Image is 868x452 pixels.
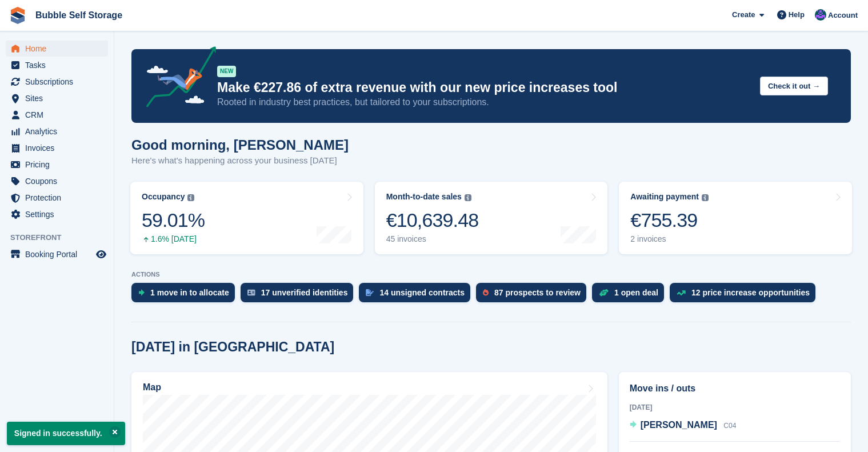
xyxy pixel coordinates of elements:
[6,173,108,189] a: menu
[10,232,114,243] span: Storefront
[6,57,108,73] a: menu
[6,190,108,206] a: menu
[137,46,217,111] img: price-adjustments-announcement-icon-8257ccfd72463d97f412b2fc003d46551f7dbcb40ab6d574587a9cd5c0d94...
[677,290,686,295] img: price_increase_opportunities-93ffe204e8149a01c8c9dc8f82e8f89637d9d84a8eef4429ea346261dce0b2c0.svg
[25,173,94,189] span: Coupons
[6,157,108,173] a: menu
[247,289,255,296] img: verify_identity-adf6edd0f0f0b5bbfe63781bf79b02c33cf7c696d77639b501bdc392416b5a36.svg
[732,9,755,21] span: Create
[691,288,810,297] div: 12 price increase opportunities
[131,283,241,308] a: 1 move in to allocate
[25,157,94,173] span: Pricing
[670,283,821,308] a: 12 price increase opportunities
[630,234,709,244] div: 2 invoices
[375,182,608,254] a: Month-to-date sales €10,639.48 45 invoices
[142,192,185,202] div: Occupancy
[131,154,349,167] p: Here's what's happening across your business [DATE]
[760,77,828,95] button: Check it out →
[9,7,26,24] img: stora-icon-8386f47178a22dfd0bd8f6a31ec36ba5ce8667c1dd55bd0f319d3a0aa187defe.svg
[6,123,108,139] a: menu
[592,283,670,308] a: 1 open deal
[138,289,145,296] img: move_ins_to_allocate_icon-fdf77a2bb77ea45bf5b3d319d69a93e2d87916cf1d5bf7949dd705db3b84f3ca.svg
[465,194,471,201] img: icon-info-grey-7440780725fd019a000dd9b08b2336e03edf1995a4989e88bcd33f0948082b44.svg
[630,192,699,202] div: Awaiting payment
[6,74,108,90] a: menu
[7,422,125,445] p: Signed in successfully.
[131,339,334,355] h2: [DATE] in [GEOGRAPHIC_DATA]
[483,289,489,296] img: prospect-51fa495bee0391a8d652442698ab0144808aea92771e9ea1ae160a38d050c398.svg
[130,182,363,254] a: Occupancy 59.01% 1.6% [DATE]
[131,271,851,278] p: ACTIONS
[25,57,94,73] span: Tasks
[25,190,94,206] span: Protection
[150,288,229,297] div: 1 move in to allocate
[143,382,161,393] h2: Map
[6,206,108,222] a: menu
[142,234,205,244] div: 1.6% [DATE]
[386,234,479,244] div: 45 invoices
[94,247,108,261] a: Preview store
[702,194,709,201] img: icon-info-grey-7440780725fd019a000dd9b08b2336e03edf1995a4989e88bcd33f0948082b44.svg
[25,41,94,57] span: Home
[6,90,108,106] a: menu
[217,96,751,109] p: Rooted in industry best practices, but tailored to your subscriptions.
[187,194,194,201] img: icon-info-grey-7440780725fd019a000dd9b08b2336e03edf1995a4989e88bcd33f0948082b44.svg
[494,288,581,297] div: 87 prospects to review
[217,79,751,96] p: Make €227.86 of extra revenue with our new price increases tool
[6,41,108,57] a: menu
[25,107,94,123] span: CRM
[6,140,108,156] a: menu
[131,137,349,153] h1: Good morning, [PERSON_NAME]
[630,402,840,413] div: [DATE]
[25,74,94,90] span: Subscriptions
[359,283,476,308] a: 14 unsigned contracts
[386,209,479,232] div: €10,639.48
[828,10,858,21] span: Account
[142,209,205,232] div: 59.01%
[25,246,94,262] span: Booking Portal
[25,206,94,222] span: Settings
[6,246,108,262] a: menu
[217,66,236,77] div: NEW
[815,9,826,21] img: Stuart Jackson
[31,6,127,25] a: Bubble Self Storage
[379,288,465,297] div: 14 unsigned contracts
[630,209,709,232] div: €755.39
[25,140,94,156] span: Invoices
[386,192,462,202] div: Month-to-date sales
[366,289,374,296] img: contract_signature_icon-13c848040528278c33f63329250d36e43548de30e8caae1d1a13099fd9432cc5.svg
[25,123,94,139] span: Analytics
[599,289,609,297] img: deal-1b604bf984904fb50ccaf53a9ad4b4a5d6e5aea283cecdc64d6e3604feb123c2.svg
[614,288,658,297] div: 1 open deal
[6,107,108,123] a: menu
[723,422,736,430] span: C04
[630,418,737,433] a: [PERSON_NAME] C04
[619,182,852,254] a: Awaiting payment €755.39 2 invoices
[261,288,348,297] div: 17 unverified identities
[641,420,717,430] span: [PERSON_NAME]
[630,382,840,395] h2: Move ins / outs
[241,283,359,308] a: 17 unverified identities
[476,283,592,308] a: 87 prospects to review
[789,9,805,21] span: Help
[25,90,94,106] span: Sites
